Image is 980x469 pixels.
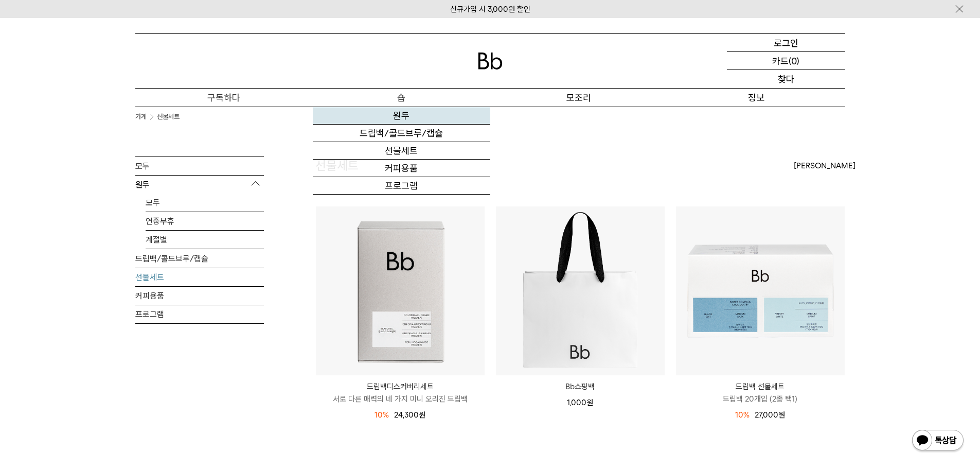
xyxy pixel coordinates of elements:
a: 원두 [313,107,490,125]
img: 드립백 선물세트 [676,206,845,375]
font: 선물세트 [157,113,180,120]
a: 모두 [135,157,264,175]
a: 숍 [313,89,490,107]
a: 로그인 [727,34,845,52]
a: 계절별 [146,231,264,249]
a: 선물세트 [135,268,264,286]
a: 가게 [135,112,147,122]
font: 원 [586,398,593,407]
font: 커피용품 [385,163,418,173]
font: 찾다 [778,74,794,84]
font: 로그인 [774,38,798,48]
font: 10% [735,410,750,420]
font: 선물세트 [135,272,164,282]
img: Bb쇼핑백 [496,206,665,375]
a: 드립백디스커버리세트 서로 다른 매력의 네 가지 미니 오리진 드립백 [316,380,485,405]
font: 숍 [397,92,405,103]
font: 프로그램 [385,180,418,191]
font: 연중무휴 [146,216,174,226]
a: 카트 (0) [727,52,845,70]
a: 프로그램 [313,177,490,195]
font: 모두 [146,198,160,207]
font: 27,000 [755,410,778,420]
a: 구독하다 [135,89,313,107]
img: 카카오톡 채널 1:1 소개 버튼 [911,429,965,454]
font: 드립백/콜드브루/캡슐 [135,254,208,264]
a: Bb쇼핑백 [496,380,665,393]
font: 구독하다 [207,92,240,103]
font: 원 [778,410,785,420]
font: 드립백/콜드브루/캡슐 [360,128,443,138]
font: 카트 [772,56,789,66]
a: 모두 [146,194,264,212]
a: 드립백/콜드브루/캡슐 [313,125,490,142]
font: 드립백 선물세트 [736,382,785,391]
font: 커피용품 [135,291,164,301]
a: 연중무휴 [146,212,264,230]
a: 드립백 선물세트 드립백 20개입 (2종 택1) [676,380,845,405]
font: 드립백 20개입 (2종 택1) [723,394,797,404]
a: 선물세트 [313,142,490,160]
font: 계절별 [146,235,167,245]
font: 원두 [135,180,150,189]
a: 커피용품 [313,160,490,177]
a: 드립백/콜드브루/캡슐 [135,250,264,268]
font: 프로그램 [135,309,164,319]
font: Bb쇼핑백 [565,382,595,391]
font: 가게 [135,113,147,120]
font: 드립백디스커버리세트 [367,382,434,391]
img: 드립백디스커버리세트 [316,206,485,375]
img: 로고 [478,53,503,70]
font: [PERSON_NAME] [794,161,856,170]
font: 1,000 [567,398,586,407]
a: 신규가입 시 3,000원 ​​할인 [450,5,530,14]
a: 프로그램 [135,305,264,323]
font: 24,300 [394,410,419,420]
font: 원 [419,410,425,420]
font: 모조리 [566,92,591,103]
a: 선물세트 [157,112,180,122]
font: 모두 [135,161,150,171]
font: 서로 다른 매력의 네 가지 미니 오리진 드립백 [333,394,468,404]
a: 커피용품 [135,287,264,305]
font: 선물세트 [385,145,418,156]
font: 10% [375,410,389,420]
font: 정보 [748,92,764,103]
font: (0) [789,56,799,66]
font: 원두 [393,110,409,121]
